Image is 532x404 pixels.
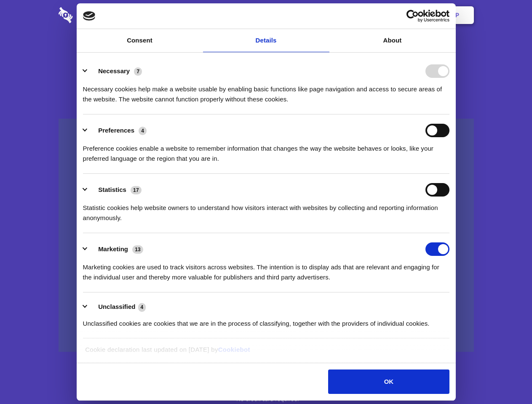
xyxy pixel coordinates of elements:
label: Marketing [98,245,128,252]
span: 4 [138,303,146,311]
button: Unclassified (4) [83,302,151,312]
a: Contact [342,2,380,28]
div: Necessary cookies help make a website usable by enabling basic functions like page navigation and... [83,78,449,104]
button: Statistics (17) [83,183,147,197]
button: Necessary (7) [83,64,147,78]
div: Statistic cookies help website owners to understand how visitors interact with websites by collec... [83,197,449,223]
label: Preferences [98,127,134,134]
a: Login [382,2,419,28]
span: 17 [131,186,142,194]
a: Details [203,29,329,52]
div: Marketing cookies are used to track visitors across websites. The intention is to display ads tha... [83,256,449,282]
div: Unclassified cookies are cookies that we are in the process of classifying, together with the pro... [83,312,449,329]
button: Preferences (4) [83,124,152,137]
label: Necessary [98,67,130,74]
a: Cookiebot [218,346,250,353]
span: 13 [132,245,143,254]
a: Usercentrics Cookiebot - opens in a new window [376,10,449,22]
h4: Auto-redaction of sensitive data, encrypted data sharing and self-destructing private chats. Shar... [59,77,474,104]
button: OK [328,369,449,394]
a: About [329,29,456,52]
a: Consent [77,29,203,52]
button: Marketing (13) [83,242,149,256]
iframe: Drift Widget Chat Controller [490,362,522,394]
h1: Eliminate Slack Data Loss. [59,38,474,68]
img: logo-wordmark-white-trans-d4663122ce5f474addd5e946df7df03e33cb6a1c49d2221995e7729f52c070b2.svg [59,7,131,23]
a: Pricing [247,2,284,28]
span: 4 [139,127,147,135]
label: Statistics [98,186,126,193]
span: 7 [134,67,142,76]
img: logo [83,11,96,21]
a: Wistia video thumbnail [59,119,474,352]
div: Cookie declaration last updated on [DATE] by [79,345,453,361]
div: Preference cookies enable a website to remember information that changes the way the website beha... [83,137,449,164]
